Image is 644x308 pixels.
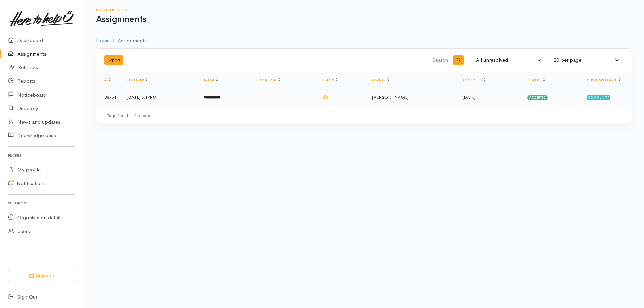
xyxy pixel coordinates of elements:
a: Location [256,78,280,82]
button: Export [104,55,123,65]
a: # [104,78,111,82]
span: | [130,113,132,118]
a: Name [204,78,218,82]
h1: Assignments [96,15,632,24]
button: Support [8,269,75,283]
a: Flags [322,78,338,82]
a: Home [96,37,110,45]
button: 20 per page [550,54,624,67]
div: 20 per page [554,56,613,64]
td: 88754 [96,88,121,106]
button: All unresolved [472,54,546,67]
nav: breadcrumb [96,33,632,49]
input: Search [288,52,449,68]
li: Assignments [110,37,147,45]
h6: Profile [8,151,75,160]
small: Page 1 of 1 1 records [106,113,152,118]
span: [PERSON_NAME] [372,94,409,100]
time: [DATE] [462,94,476,100]
a: Owner [372,78,389,82]
a: Circumstance [587,78,621,82]
span: Community [587,95,610,100]
a: Accepted [462,78,486,82]
span: Accepted [527,95,548,100]
h6: Provider Portal [96,8,632,12]
a: Status [527,78,545,82]
div: All unresolved [476,56,536,64]
td: [DATE] 3:17PM [121,88,199,106]
a: Received [127,78,148,82]
h6: Settings [8,199,75,208]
